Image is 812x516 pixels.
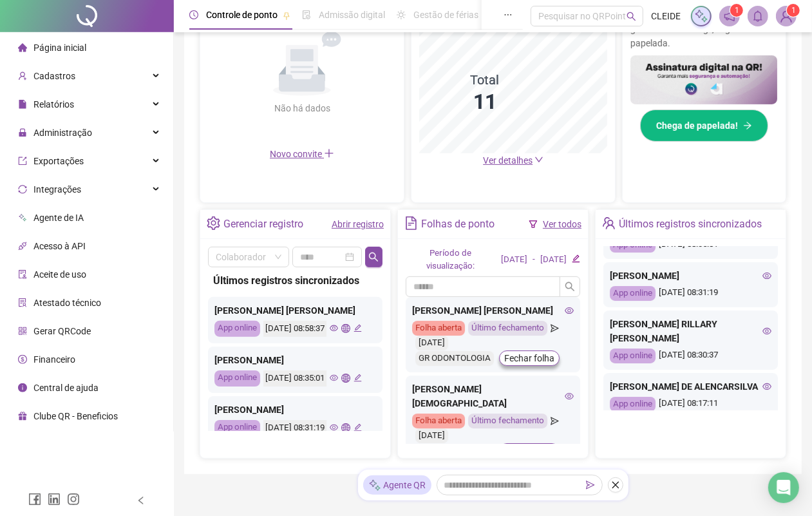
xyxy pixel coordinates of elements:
[270,149,334,159] span: Novo convite
[354,374,362,382] span: edit
[214,420,260,436] div: App online
[651,9,681,23] span: CLEIDE
[743,121,752,130] span: arrow-right
[540,253,567,267] div: [DATE]
[630,55,777,104] img: banner%2F02c71560-61a6-44d4-94b9-c8ab97240462.png
[33,128,92,138] span: Administração
[610,397,656,412] div: App online
[610,317,771,345] div: [PERSON_NAME] RILLARY [PERSON_NAME]
[332,219,384,229] a: Abrir registro
[18,43,27,52] span: home
[504,351,554,365] span: Fechar folha
[18,242,27,251] span: api
[33,184,81,195] span: Integrações
[412,303,574,318] div: [PERSON_NAME] [PERSON_NAME]
[302,10,311,19] span: file-done
[415,336,448,350] div: [DATE]
[213,272,377,289] div: Últimos registros sincronizados
[483,155,543,166] a: Ver detalhes down
[33,156,84,166] span: Exportações
[529,220,538,229] span: filter
[610,349,656,363] div: App online
[565,392,574,401] span: eye
[610,379,771,394] div: [PERSON_NAME] DE ALENCARSILVA
[406,247,496,274] div: Período de visualização:
[762,327,771,336] span: eye
[602,216,616,230] span: team
[777,6,796,26] img: 74556
[413,10,478,20] span: Gestão de férias
[551,321,559,336] span: send
[18,100,27,109] span: file
[412,321,465,336] div: Folha aberta
[214,353,376,367] div: [PERSON_NAME]
[610,286,771,301] div: [DATE] 08:31:19
[504,10,513,19] span: ellipsis
[543,219,581,229] a: Ver todos
[33,71,75,81] span: Cadastros
[787,4,800,17] sup: Atualize o seu contato no menu Meus Dados
[33,241,86,251] span: Acesso à API
[368,252,379,262] span: search
[483,155,533,166] span: Ver detalhes
[18,298,27,307] span: solution
[18,185,27,194] span: sync
[33,213,84,223] span: Agente de IA
[33,354,75,365] span: Financeiro
[619,213,762,235] div: Últimos registros sincronizados
[610,286,656,301] div: App online
[18,270,27,279] span: audit
[504,444,554,458] span: Fechar folha
[243,101,361,115] div: Não há dados
[421,213,495,235] div: Folhas de ponto
[263,370,326,387] div: [DATE] 08:35:01
[499,350,560,366] button: Fechar folha
[330,374,338,382] span: eye
[363,475,431,495] div: Agente QR
[214,303,376,318] div: [PERSON_NAME] [PERSON_NAME]
[189,10,198,19] span: clock-circle
[206,10,278,20] span: Controle de ponto
[499,443,560,459] button: Fechar folha
[565,306,574,315] span: eye
[18,128,27,137] span: lock
[610,269,771,283] div: [PERSON_NAME]
[33,383,99,393] span: Central de ajuda
[214,321,260,337] div: App online
[354,423,362,432] span: edit
[565,282,575,292] span: search
[397,10,406,19] span: sun
[330,324,338,332] span: eye
[694,9,708,23] img: sparkle-icon.fc2bf0ac1784a2077858766a79e2daf3.svg
[263,321,326,337] div: [DATE] 08:58:37
[341,374,350,382] span: global
[33,298,101,308] span: Atestado técnico
[137,496,146,505] span: left
[214,403,376,417] div: [PERSON_NAME]
[18,157,27,166] span: export
[319,10,385,20] span: Admissão digital
[627,12,636,21] span: search
[610,397,771,412] div: [DATE] 08:17:11
[33,99,74,110] span: Relatórios
[214,370,260,387] div: App online
[18,383,27,392] span: info-circle
[791,6,796,15] span: 1
[415,428,448,443] div: [DATE]
[330,423,338,432] span: eye
[341,423,350,432] span: global
[415,444,494,459] div: GR ODONTOLOGIA
[28,493,41,506] span: facebook
[533,253,535,267] div: -
[354,324,362,332] span: edit
[768,472,799,503] div: Open Intercom Messenger
[551,414,559,428] span: send
[730,4,743,17] sup: 1
[762,382,771,391] span: eye
[18,412,27,421] span: gift
[610,349,771,363] div: [DATE] 08:30:37
[33,43,86,53] span: Página inicial
[468,321,547,336] div: Último fechamento
[18,327,27,336] span: qrcode
[48,493,61,506] span: linkedin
